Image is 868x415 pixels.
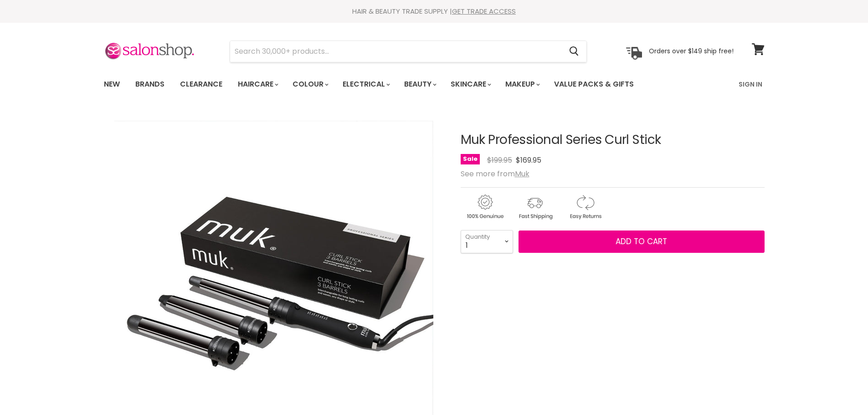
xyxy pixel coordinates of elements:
[561,193,609,221] img: returns.gif
[97,71,687,97] ul: Main menu
[461,133,765,147] h1: Muk Professional Series Curl Stick
[444,75,497,94] a: Skincare
[231,75,284,94] a: Haircare
[97,75,127,94] a: New
[649,47,734,55] p: Orders over $149 ship free!
[461,154,480,164] span: Sale
[511,193,559,221] img: shipping.gif
[230,41,587,62] form: Product
[547,75,641,94] a: Value Packs & Gifts
[128,75,171,94] a: Brands
[92,71,776,97] nav: Main
[286,75,334,94] a: Colour
[452,6,516,16] a: GET TRADE ACCESS
[461,230,513,253] select: Quantity
[92,7,776,16] div: HAIR & BEAUTY TRADE SUPPLY |
[616,236,667,247] span: Add to cart
[516,155,541,165] span: $169.95
[498,75,545,94] a: Makeup
[461,193,509,221] img: genuine.gif
[336,75,395,94] a: Electrical
[397,75,442,94] a: Beauty
[562,41,586,62] button: Search
[487,155,512,165] span: $199.95
[733,75,768,94] a: Sign In
[461,169,529,179] span: See more from
[173,75,229,94] a: Clearance
[515,169,529,179] a: Muk
[230,41,562,62] input: Search
[519,231,765,253] button: Add to cart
